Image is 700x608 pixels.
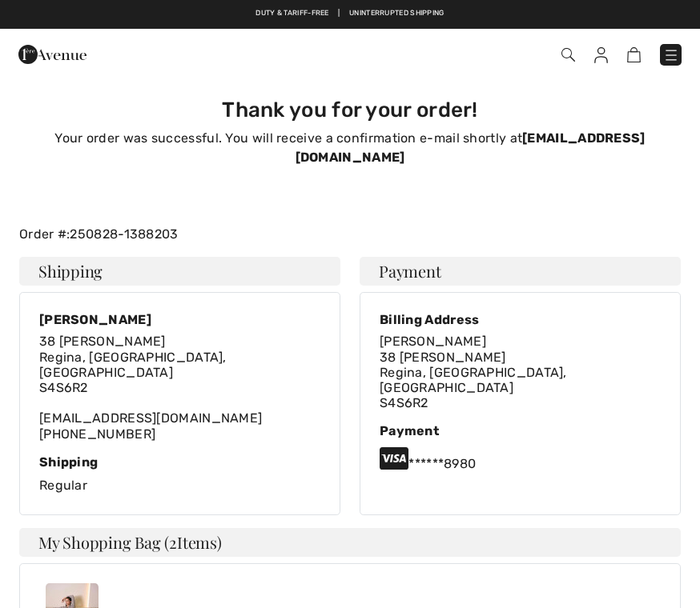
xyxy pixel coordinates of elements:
h4: Payment [360,257,681,286]
div: Regular [39,454,320,495]
div: [PERSON_NAME] [39,312,320,327]
span: 2 [169,531,177,553]
a: [PHONE_NUMBER] [39,426,155,442]
span: [PERSON_NAME] [380,334,486,349]
img: Shopping Bag [627,47,641,62]
div: Payment [380,423,661,438]
img: Menu [663,47,679,63]
h4: My Shopping Bag ( Items) [19,528,681,557]
a: 1ère Avenue [18,46,86,61]
div: [EMAIL_ADDRESS][DOMAIN_NAME] [39,334,320,441]
div: Order #: [10,225,690,244]
img: 1ère Avenue [18,38,86,70]
span: 38 [PERSON_NAME] Regina, [GEOGRAPHIC_DATA], [GEOGRAPHIC_DATA] S4S6R2 [39,334,227,395]
img: My Info [594,47,608,63]
h3: Thank you for your order! [29,98,671,122]
h4: Shipping [19,257,340,286]
img: Search [561,48,575,62]
div: Shipping [39,454,320,470]
div: Billing Address [380,312,661,327]
p: Your order was successful. You will receive a confirmation e-mail shortly at [29,129,671,167]
span: 38 [PERSON_NAME] Regina, [GEOGRAPHIC_DATA], [GEOGRAPHIC_DATA] S4S6R2 [380,350,567,411]
a: 250828-1388203 [70,226,178,242]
